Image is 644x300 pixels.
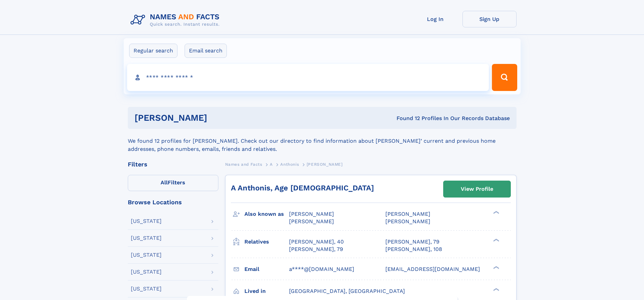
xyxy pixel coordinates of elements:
[385,266,480,272] span: [EMAIL_ADDRESS][DOMAIN_NAME]
[185,44,227,58] label: Email search
[128,11,225,29] img: Logo Names and Facts
[385,246,442,253] a: [PERSON_NAME], 108
[461,181,493,197] div: View Profile
[492,64,517,91] button: Search Button
[128,129,517,153] div: We found 12 profiles for [PERSON_NAME]. Check out our directory to find information about [PERSON...
[128,161,218,167] div: Filters
[135,114,302,122] h1: [PERSON_NAME]
[289,211,334,217] span: [PERSON_NAME]
[385,238,439,246] a: [PERSON_NAME], 79
[231,184,374,192] a: A Anthonis, Age [DEMOGRAPHIC_DATA]
[302,115,510,122] div: Found 12 Profiles In Our Records Database
[128,175,218,191] label: Filters
[289,288,405,294] span: [GEOGRAPHIC_DATA], [GEOGRAPHIC_DATA]
[131,269,162,275] div: [US_STATE]
[492,238,500,242] div: ❯
[161,179,168,186] span: All
[280,162,299,167] span: Anthonis
[131,286,162,292] div: [US_STATE]
[307,162,343,167] span: [PERSON_NAME]
[280,160,299,168] a: Anthonis
[128,199,218,205] div: Browse Locations
[289,246,343,253] a: [PERSON_NAME], 79
[492,265,500,270] div: ❯
[131,218,162,224] div: [US_STATE]
[289,238,344,246] a: [PERSON_NAME], 40
[129,44,177,58] label: Regular search
[385,211,430,217] span: [PERSON_NAME]
[244,263,289,275] h3: Email
[225,160,262,168] a: Names and Facts
[244,208,289,220] h3: Also known as
[492,210,500,215] div: ❯
[270,162,273,167] span: A
[408,11,462,27] a: Log In
[131,252,162,258] div: [US_STATE]
[131,235,162,241] div: [US_STATE]
[127,64,489,91] input: search input
[444,181,510,197] a: View Profile
[385,218,430,225] span: [PERSON_NAME]
[244,285,289,297] h3: Lived in
[492,287,500,292] div: ❯
[462,11,517,27] a: Sign Up
[289,218,334,225] span: [PERSON_NAME]
[244,236,289,248] h3: Relatives
[270,160,273,168] a: A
